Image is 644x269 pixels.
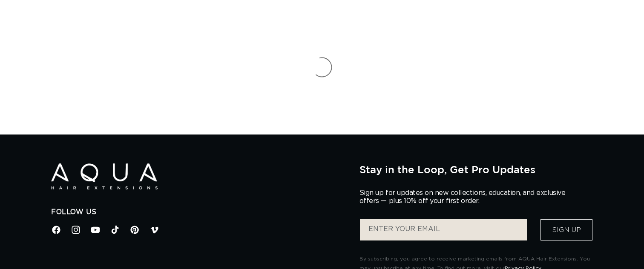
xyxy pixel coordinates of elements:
[360,219,527,240] input: ENTER YOUR EMAIL
[359,189,572,205] p: Sign up for updates on new collections, education, and exclusive offers — plus 10% off your first...
[540,219,592,240] button: Sign Up
[51,208,347,217] h2: Follow Us
[359,163,593,175] h2: Stay in the Loop, Get Pro Updates
[51,163,158,189] img: Aqua Hair Extensions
